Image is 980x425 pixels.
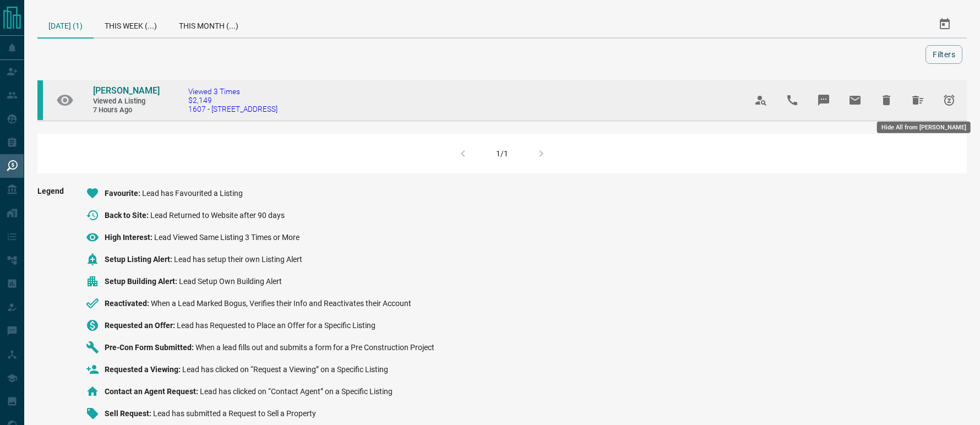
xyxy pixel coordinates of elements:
span: Snooze [936,87,962,113]
div: [DATE] (1) [37,11,94,39]
span: Call [779,87,805,113]
span: Lead Setup Own Building Alert [179,277,282,286]
span: Viewed a Listing [93,97,159,106]
span: Back to Site [105,211,150,220]
span: View Profile [748,87,774,113]
span: 1607 - [STREET_ADDRESS] [188,105,277,113]
span: Email [842,87,868,113]
span: $2,149 [188,96,277,105]
span: Hide [873,87,900,113]
span: Sell Request [105,409,153,418]
div: This Week (...) [94,11,168,37]
span: Lead has clicked on “Request a Viewing” on a Specific Listing [182,365,388,374]
span: Message [810,87,837,113]
span: [PERSON_NAME] [93,85,160,96]
span: Hide All from Trevor Fettes [905,87,931,113]
span: Viewed 3 Times [188,87,277,96]
div: Hide All from [PERSON_NAME] [877,122,971,133]
div: condos.ca [37,80,43,120]
button: Select Date Range [932,11,958,37]
span: 7 hours ago [93,106,159,115]
span: Lead Returned to Website after 90 days [150,211,285,220]
span: Contact an Agent Request [105,387,200,396]
span: Setup Listing Alert [105,255,174,264]
span: When a lead fills out and submits a form for a Pre Construction Project [195,343,434,352]
span: Lead Viewed Same Listing 3 Times or More [154,233,300,242]
span: Favourite [105,189,142,198]
span: High Interest [105,233,154,242]
a: Viewed 3 Times$2,1491607 - [STREET_ADDRESS] [188,87,277,113]
div: This Month (...) [168,11,249,37]
span: Lead has Favourited a Listing [142,189,243,198]
span: Requested a Viewing [105,365,182,374]
span: Setup Building Alert [105,277,179,286]
span: Pre-Con Form Submitted [105,343,195,352]
a: [PERSON_NAME] [93,85,159,97]
button: Filters [925,45,962,64]
span: Requested an Offer [105,321,177,330]
span: Lead has Requested to Place an Offer for a Specific Listing [177,321,375,330]
span: Reactivated [105,299,151,308]
div: 1/1 [496,149,508,158]
span: Lead has clicked on “Contact Agent” on a Specific Listing [200,387,393,396]
span: Lead has setup their own Listing Alert [174,255,302,264]
span: Lead has submitted a Request to Sell a Property [153,409,316,418]
span: When a Lead Marked Bogus, Verifies their Info and Reactivates their Account [151,299,411,308]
